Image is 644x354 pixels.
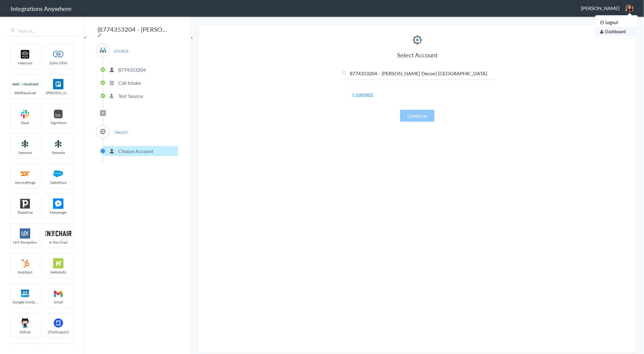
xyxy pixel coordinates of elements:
button: Continue [400,110,435,122]
span: Setmore [10,150,40,155]
img: slack-logo.svg [12,109,38,119]
img: wr-logo.svg [12,79,38,89]
span: Zoho CRM [44,60,73,66]
img: signmore-logo.png [45,109,71,119]
span: Pipedrive [10,210,40,215]
a: + connect [352,91,374,98]
img: serviceminder-logo.svg [411,34,424,46]
img: salesforce-logo.svg [45,169,71,179]
img: setmoreNew.jpg [12,139,38,149]
span: HelloSells [44,270,73,275]
img: lex-app-logo.svg [12,228,38,239]
img: hs-app-logo.svg [45,258,71,269]
input: Search... [6,25,78,37]
span: ServiceForge [10,180,40,185]
img: gmail-logo.svg [45,288,71,299]
p: Test Source [118,92,143,99]
img: trello.png [45,79,71,89]
span: WellReceived [10,90,40,95]
span: HubSpot [10,270,40,275]
span: Setmore [44,150,73,155]
h3: Select Account [341,51,494,59]
span: [PERSON_NAME] [44,90,73,95]
img: answerconnect-logo.svg [99,46,107,54]
p: Call Intake [118,79,141,86]
span: [PERSON_NAME] [581,5,620,12]
img: serviceforge-icon.png [12,169,38,179]
img: chatsupport-icon.svg [45,318,71,328]
h1: Integrations Anywhere [11,4,72,13]
img: hubspot-logo.svg [12,258,38,269]
span: intercom [10,60,40,66]
span: SOURCE [110,47,133,55]
span: Messenger [44,210,73,215]
img: pipedrive.png [12,198,38,209]
span: Github [10,329,40,334]
span: ChatSupport [44,329,73,334]
img: head-shot.png [626,4,633,12]
span: Slack [10,120,40,125]
img: googleContact_logo.png [12,288,38,299]
input: Search... [341,70,494,80]
img: github.png [12,318,38,328]
span: SignMore [44,120,73,125]
li: Dashboard [596,27,638,36]
img: zoho-logo.svg [45,49,71,59]
span: Google Contacts [10,299,40,305]
span: Gmail [44,299,73,305]
span: In the Chair [44,240,73,245]
img: FBM.png [45,198,71,209]
li: Logout [596,18,638,27]
img: serviceminder-logo.svg [99,128,107,135]
p: 8774353204 [118,66,146,73]
span: LEX Reception [10,240,40,245]
img: intercom-logo.svg [12,49,38,59]
img: inch-logo.svg [45,228,71,239]
p: Choose Account [118,148,154,155]
span: TARGET [110,128,133,137]
img: setmoreNew.jpg [45,139,71,149]
span: Salesforce [44,180,73,185]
